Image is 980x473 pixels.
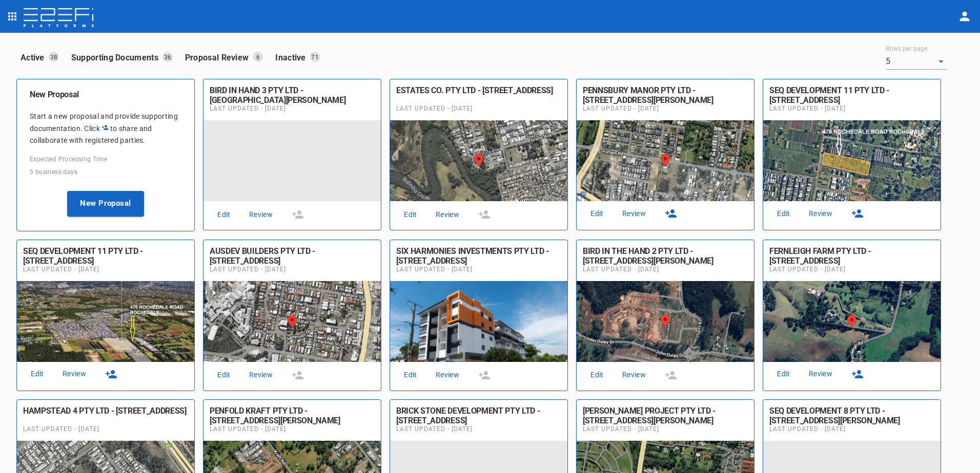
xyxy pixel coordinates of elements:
[886,53,947,70] div: 5
[208,368,240,382] a: Edit
[310,52,320,62] p: 71
[583,246,748,266] div: BIRD IN THE HAND 2 PTY LTD - [STREET_ADDRESS][PERSON_NAME]
[253,52,263,62] p: 6
[396,425,561,433] span: Last Updated - [DATE]
[769,246,934,266] h6: FERNLEIGH FARM PTY LTD - 663 Fernleigh Rd, Brooklet
[431,208,464,222] a: Review
[581,207,614,221] a: Edit
[30,90,181,99] h6: New Proposal
[769,406,934,425] div: SEQ DEVELOPMENT 8 PTY LTD - [STREET_ADDRESS][PERSON_NAME]
[769,85,934,105] div: SEQ DEVELOPMENT 11 PTY LTD - [STREET_ADDRESS]
[431,368,464,382] a: Review
[577,120,754,201] img: Proposal Image
[396,266,561,273] span: Last Updated - [DATE]
[769,406,934,425] h6: SEQ DEVELOPMENT 8 PTY LTD - 103 Elizabeth St, Toowong
[210,246,375,266] h6: AUSDEV BUILDERS PTY LTD - 23 Sammells Dr, Chermside
[23,425,188,433] span: Last Updated - [DATE]
[67,191,144,217] button: New Proposal
[17,281,194,362] img: Proposal Image
[396,85,561,105] h6: ESTATES CO. PTY LTD - 112 Gross Ave, Hemmant
[162,52,173,62] p: 36
[396,406,561,425] div: BRICK STONE DEVELOPMENT PTY LTD - [STREET_ADDRESS]
[23,246,188,266] div: SEQ DEVELOPMENT 11 PTY LTD - [STREET_ADDRESS]
[185,52,253,63] p: Proposal Review
[577,281,754,362] img: Proposal Image
[583,105,748,112] span: Last Updated - [DATE]
[763,281,941,362] img: Proposal Image
[58,367,91,381] a: Review
[390,120,567,201] img: Proposal Image
[71,52,162,63] p: Supporting Documents
[767,367,800,381] a: Edit
[767,207,800,221] a: Edit
[886,45,929,53] label: Rows per page:
[396,406,561,425] h6: BRICK STONE DEVELOPMENT PTY LTD - 580 Nerang Broadbeach Rd, Carrara
[769,425,934,433] span: Last Updated - [DATE]
[396,105,561,112] span: Last Updated - [DATE]
[21,52,49,63] p: Active
[244,368,277,382] a: Review
[49,52,59,62] p: 38
[394,368,427,382] a: Edit
[583,85,748,105] h6: PENNSBURY MANOR PTY LTD - 206 Graham Rd, Bridgeman Downs
[769,266,934,273] span: Last Updated - [DATE]
[23,406,188,425] h6: HAMPSTEAD 4 PTY LTD - 15 Aramis Pl, Nudgee
[583,85,748,115] div: PENNSBURY MANOR PTY LTD - [STREET_ADDRESS][PERSON_NAME][PERSON_NAME][PERSON_NAME]
[210,406,375,425] div: PENFOLD KRAFT PTY LTD - [STREET_ADDRESS][PERSON_NAME]
[396,246,561,266] h6: SIX HARMONIES INVESTMENTS PTY LTD - 3 Grout Street, MacGregor
[30,111,181,146] p: Start a new proposal and provide supporting documentation. Click to share and collaborate with re...
[210,85,375,105] div: BIRD IN HAND 3 PTY LTD - [GEOGRAPHIC_DATA][PERSON_NAME]
[203,281,381,362] img: Proposal Image
[21,367,54,381] a: Edit
[804,367,837,381] a: Review
[275,52,310,63] p: Inactive
[23,406,188,416] div: HAMPSTEAD 4 PTY LTD - [STREET_ADDRESS]
[769,85,934,105] h6: SEQ DEVELOPMENT 11 PTY LTD - 470 Rochedale Rd, Rochedale
[804,207,837,221] a: Review
[210,266,375,273] span: Last Updated - [DATE]
[210,105,375,112] span: Last Updated - [DATE]
[583,266,748,273] span: Last Updated - [DATE]
[763,120,941,201] img: Proposal Image
[23,246,188,266] h6: SEQ DEVELOPMENT 11 PTY LTD - 470 Rochedale Rd, Rochedale
[208,208,240,222] a: Edit
[581,368,614,382] a: Edit
[210,406,375,425] h6: PENFOLD KRAFT PTY LTD - 85 Kraft Rd, Pallara
[394,208,427,222] a: Edit
[583,406,748,425] h6: BRIDGEMAN PROJECT PTY LTD - 11 Desertrose Cres, Bridgeman Downs
[769,105,934,112] span: Last Updated - [DATE]
[210,246,375,266] div: AUSDEV BUILDERS PTY LTD - [STREET_ADDRESS]
[583,425,748,433] span: Last Updated - [DATE]
[210,85,375,105] h6: BIRD IN HAND 3 PTY LTD - Cnr Browne Rd & Highfields Rd, Highfields
[23,266,188,273] span: Last Updated - [DATE]
[618,368,650,382] a: Review
[583,406,748,435] div: [PERSON_NAME] PROJECT PTY LTD - [STREET_ADDRESS][PERSON_NAME][PERSON_NAME]
[244,208,277,222] a: Review
[618,207,650,221] a: Review
[583,246,748,266] h6: BIRD IN THE HAND 2 PTY LTD - 344 John Oxley Dr, Thrumster
[210,425,375,433] span: Last Updated - [DATE]
[396,246,561,266] div: SIX HARMONIES INVESTMENTS PTY LTD - [STREET_ADDRESS]
[390,281,567,362] img: Proposal Image
[769,246,934,266] div: FERNLEIGH FARM PTY LTD - [STREET_ADDRESS]
[396,85,561,95] div: ESTATES CO. PTY LTD - [STREET_ADDRESS]
[30,156,108,176] span: Expected Processing Time 5 business days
